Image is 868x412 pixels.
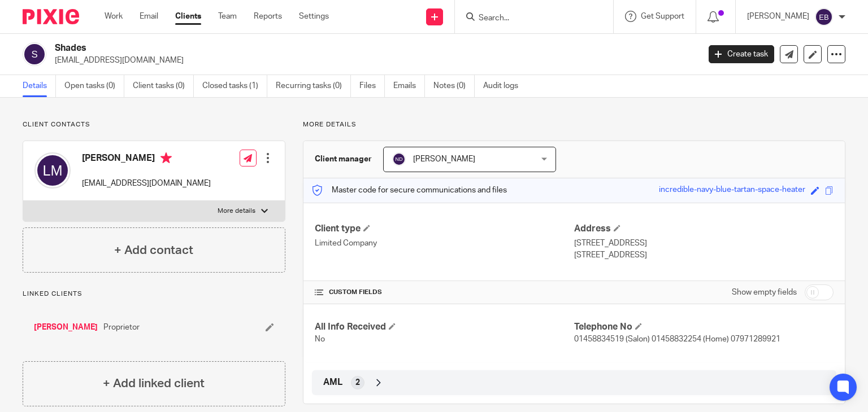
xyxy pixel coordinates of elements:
[55,55,692,66] p: [EMAIL_ADDRESS][DOMAIN_NAME]
[659,184,805,197] div: incredible-navy-blue-tartan-space-heater
[254,11,282,22] a: Reports
[105,11,123,22] a: Work
[276,75,351,97] a: Recurring tasks (0)
[312,185,507,196] p: Master code for secure communications and files
[82,152,211,166] h4: [PERSON_NAME]
[433,75,475,97] a: Notes (0)
[303,120,845,129] p: More details
[574,223,834,235] h4: Address
[574,238,834,249] p: [STREET_ADDRESS]
[315,321,574,333] h4: All Info Received
[23,42,46,66] img: svg%3E
[413,155,475,163] span: [PERSON_NAME]
[160,152,172,164] i: Primary
[641,12,684,20] span: Get Support
[82,178,211,189] p: [EMAIL_ADDRESS][DOMAIN_NAME]
[315,335,325,343] span: No
[392,152,406,166] img: svg%3E
[64,75,124,97] a: Open tasks (0)
[140,11,158,22] a: Email
[574,249,834,261] p: [STREET_ADDRESS]
[202,75,267,97] a: Closed tasks (1)
[34,152,71,189] img: svg%3E
[23,75,56,97] a: Details
[315,238,574,249] p: Limited Company
[23,120,285,129] p: Client contacts
[23,290,285,299] p: Linked clients
[55,42,565,54] h2: Shades
[103,375,205,392] h4: + Add linked client
[315,223,574,235] h4: Client type
[299,11,329,22] a: Settings
[393,75,425,97] a: Emails
[34,322,98,333] a: [PERSON_NAME]
[218,11,237,22] a: Team
[574,321,834,333] h4: Telephone No
[323,376,342,388] span: AML
[175,11,201,22] a: Clients
[23,9,79,24] img: Pixie
[103,322,140,333] span: Proprietor
[732,287,797,298] label: Show empty fields
[747,11,809,22] p: [PERSON_NAME]
[478,14,579,24] input: Search
[483,75,527,97] a: Audit logs
[133,75,194,97] a: Client tasks (0)
[114,242,193,259] h4: + Add contact
[218,207,255,216] p: More details
[709,45,774,63] a: Create task
[355,377,360,388] span: 2
[815,8,833,26] img: svg%3E
[315,288,574,297] h4: CUSTOM FIELDS
[359,75,385,97] a: Files
[574,335,780,343] span: 01458834519 (Salon) 01458832254 (Home) 07971289921
[315,154,372,165] h3: Client manager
